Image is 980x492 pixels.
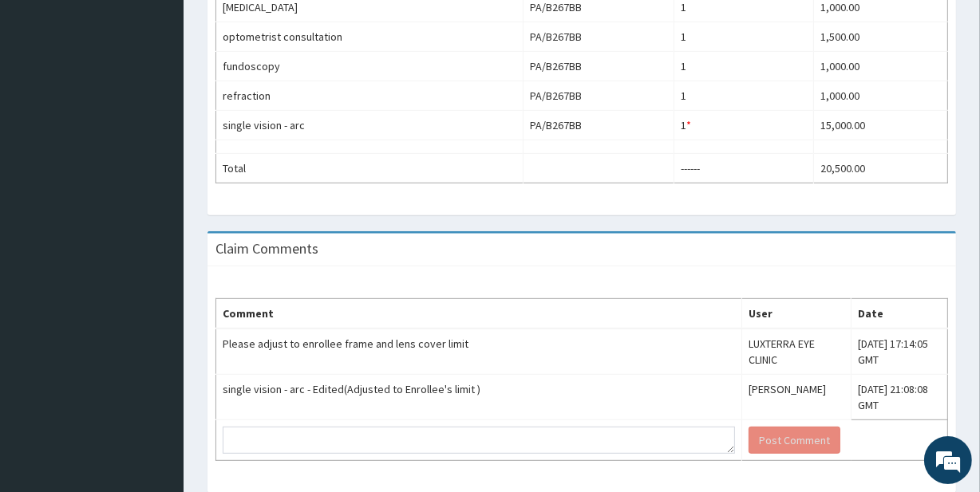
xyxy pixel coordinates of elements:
td: [DATE] 17:14:05 GMT [852,329,948,375]
td: LUXTERRA EYE CLINIC [741,329,852,375]
img: d_794563401_company_1708531726252_794563401 [30,80,65,120]
td: PA/B267BB [523,52,674,81]
td: refraction [216,81,524,111]
td: 15,000.00 [813,111,947,140]
td: optometrist consultation [216,22,524,52]
td: 1 [674,22,813,52]
td: 1 [674,81,813,111]
td: 1 [674,52,813,81]
td: [PERSON_NAME] [741,375,852,420]
td: PA/B267BB [523,111,674,140]
td: Total [216,154,524,183]
td: 20,500.00 [813,154,947,183]
span: We're online! [93,145,220,306]
td: PA/B267BB [523,81,674,111]
td: fundoscopy [216,52,524,81]
td: [DATE] 21:08:08 GMT [852,375,948,420]
td: ------ [674,154,813,183]
th: User [741,299,852,329]
button: Post Comment [749,427,840,454]
td: 1,500.00 [813,22,947,52]
textarea: Type your message and hit 'Enter' [8,325,304,380]
td: 1,000.00 [813,52,947,81]
td: 1,000.00 [813,81,947,111]
td: PA/B267BB [523,22,674,52]
div: Minimize live chat window [262,8,300,46]
h3: Claim Comments [215,242,318,256]
td: single vision - arc [216,111,524,140]
td: Please adjust to enrollee frame and lens cover limit [216,329,742,375]
td: 1 [674,111,813,140]
th: Date [852,299,948,329]
th: Comment [216,299,742,329]
td: single vision - arc - Edited(Adjusted to Enrollee's limit ) [216,375,742,420]
div: Chat with us now [83,89,268,110]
